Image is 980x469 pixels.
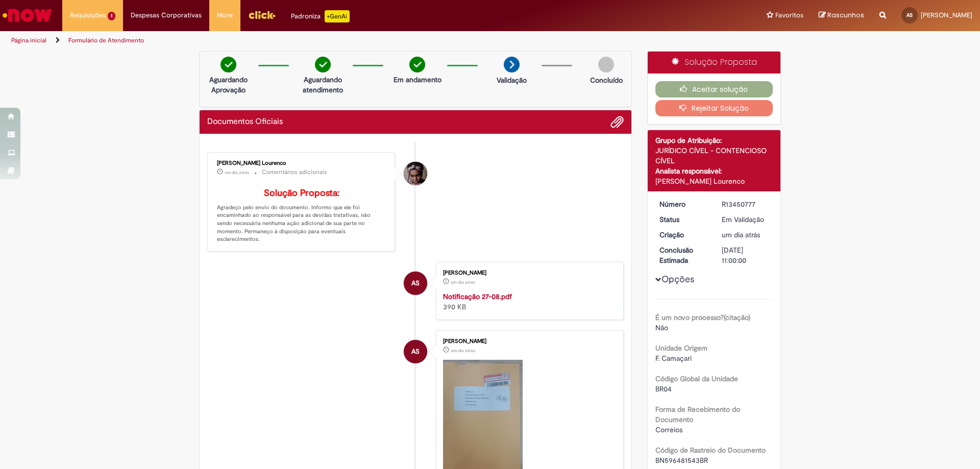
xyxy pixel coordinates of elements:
b: É um novo processo?(citação) [655,313,750,322]
p: Em andamento [394,75,442,85]
b: Código Global da Unidade [655,374,738,383]
span: F. Camaçari [655,354,692,363]
div: Allana Eduarda Souza Dos Santos Sinalli [404,271,427,295]
span: [PERSON_NAME] [921,11,972,19]
span: BR04 [655,384,672,393]
span: Rascunhos [827,10,864,20]
img: check-circle-green.png [315,57,331,72]
p: Validação [497,75,527,85]
img: img-circle-grey.png [598,57,614,72]
dt: Número [652,199,715,209]
div: [PERSON_NAME] [443,338,613,344]
small: Comentários adicionais [262,168,327,177]
time: 27/08/2025 08:40:58 [451,348,475,354]
img: arrow-next.png [504,57,520,72]
dt: Criação [652,230,715,240]
ul: Trilhas de página [8,31,646,50]
img: click_logo_yellow_360x200.png [248,7,276,22]
time: 27/08/2025 08:42:23 [722,230,760,239]
span: AS [906,12,913,18]
img: check-circle-green.png [409,57,425,72]
span: Não [655,323,668,332]
div: [PERSON_NAME] Lourenco [217,160,387,166]
div: 390 KB [443,291,613,312]
p: Aguardando Aprovação [204,75,253,95]
a: Formulário de Atendimento [68,36,144,44]
b: Código de Rastreio do Documento [655,446,766,455]
span: Despesas Corporativas [131,10,202,20]
div: R13450777 [722,199,769,209]
dt: Conclusão Estimada [652,245,715,265]
dt: Status [652,214,715,225]
div: Luana Pontes Lourenco [404,162,427,185]
button: Aceitar solução [655,81,773,97]
span: AS [411,271,420,295]
span: Requisições [70,10,106,20]
img: ServiceNow [1,5,54,26]
a: Rascunhos [819,11,864,20]
b: Unidade Origem [655,343,707,353]
p: Agradeço pelo envio do documento. Informo que ele foi encaminhado ao responsável para as devidas ... [217,188,387,243]
b: Solução Proposta: [264,187,339,199]
span: um dia atrás [225,169,249,176]
span: Favoritos [775,10,803,20]
button: Rejeitar Solução [655,100,773,116]
button: Adicionar anexos [610,115,624,129]
p: Aguardando atendimento [298,75,348,95]
div: Em Validação [722,214,769,225]
div: Solução Proposta [648,52,781,73]
div: [DATE] 11:00:00 [722,245,769,265]
div: [PERSON_NAME] [443,270,613,276]
span: More [217,10,233,20]
span: um dia atrás [451,348,475,354]
time: 27/08/2025 08:41:13 [451,279,475,285]
div: Grupo de Atribuição: [655,135,773,145]
div: Padroniza [291,10,350,22]
div: JURÍDICO CÍVEL - CONTENCIOSO CÍVEL [655,145,773,166]
div: Allana Eduarda Souza Dos Santos Sinalli [404,340,427,363]
div: 27/08/2025 08:42:23 [722,230,769,240]
span: 1 [108,12,115,20]
span: BN596481543BR [655,456,708,465]
h2: Documentos Oficiais Histórico de tíquete [207,117,283,127]
b: Forma de Recebimento do Documento [655,405,740,424]
div: Analista responsável: [655,166,773,176]
span: Correios [655,425,682,434]
span: um dia atrás [722,230,760,239]
time: 27/08/2025 10:22:25 [225,169,249,176]
p: +GenAi [325,10,350,22]
p: Concluído [590,75,623,85]
a: Página inicial [11,36,46,44]
div: [PERSON_NAME] Lourenco [655,176,773,186]
span: um dia atrás [451,279,475,285]
span: AS [411,339,420,364]
a: Notificação 27-08.pdf [443,292,512,301]
img: check-circle-green.png [220,57,236,72]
